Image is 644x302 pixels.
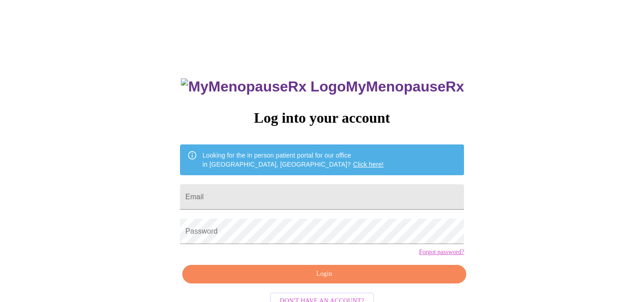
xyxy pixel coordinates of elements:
h3: MyMenopauseRx [181,78,464,95]
img: MyMenopauseRx Logo [181,78,346,95]
span: Login [193,268,456,280]
a: Click here! [353,161,384,168]
a: Forgot password? [419,249,464,256]
button: Login [182,265,466,283]
div: Looking for the in person patient portal for our office in [GEOGRAPHIC_DATA], [GEOGRAPHIC_DATA]? [203,147,384,173]
h3: Log into your account [180,110,464,126]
